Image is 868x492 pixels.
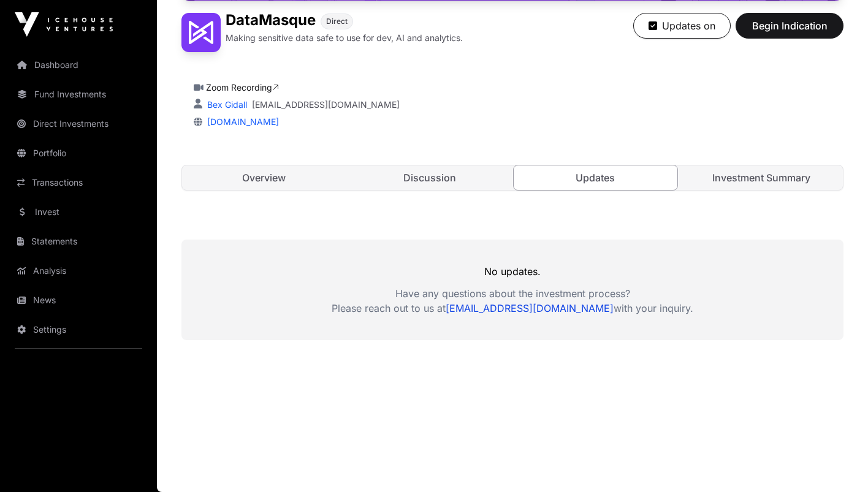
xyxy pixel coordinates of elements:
[181,240,843,340] div: No updates.
[736,25,843,37] a: Begin Indication
[10,199,147,225] a: Invest
[807,433,868,492] iframe: Chat Widget
[10,169,147,196] a: Transactions
[182,165,843,190] nav: Tabs
[181,13,221,52] img: DataMasque
[10,81,147,108] a: Fund Investments
[226,32,463,44] p: Making sensitive data safe to use for dev, AI and analytics.
[10,110,147,137] a: Direct Investments
[446,302,614,314] a: [EMAIL_ADDRESS][DOMAIN_NAME]
[10,51,147,78] a: Dashboard
[513,165,678,191] a: Updates
[326,17,348,26] span: Direct
[226,13,316,29] h1: DataMasque
[206,82,279,93] a: Zoom Recording
[10,140,147,167] a: Portfolio
[10,228,147,255] a: Statements
[736,13,843,39] button: Begin Indication
[751,18,828,33] span: Begin Indication
[205,99,247,110] a: Bex Gidall
[10,287,147,314] a: News
[182,165,346,190] a: Overview
[680,165,843,190] a: Investment Summary
[181,286,843,316] p: Have any questions about the investment process? Please reach out to us at with your inquiry.
[348,165,512,190] a: Discussion
[633,13,731,39] button: Updates on
[15,12,113,37] img: Icehouse Ventures Logo
[202,116,279,127] a: [DOMAIN_NAME]
[10,316,147,343] a: Settings
[252,99,400,111] a: [EMAIL_ADDRESS][DOMAIN_NAME]
[10,257,147,284] a: Analysis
